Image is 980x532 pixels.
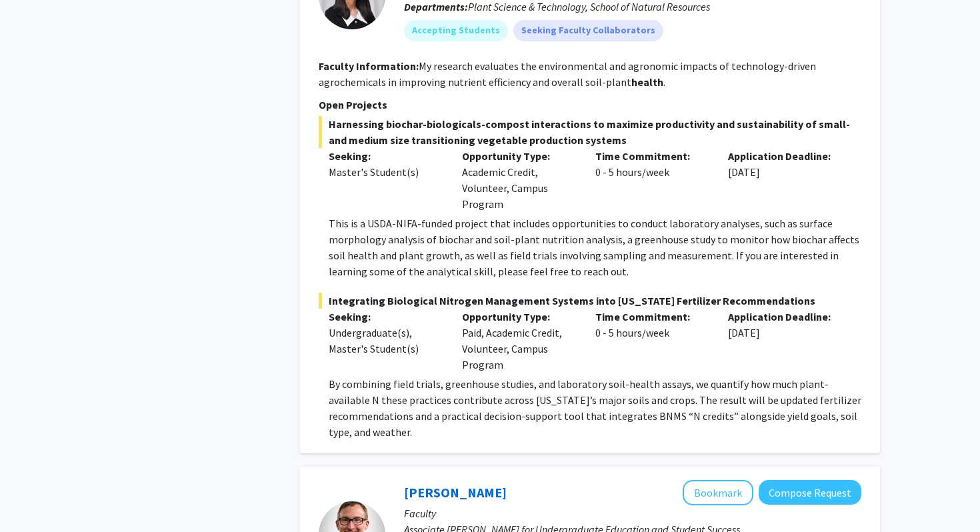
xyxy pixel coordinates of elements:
[728,148,841,164] p: Application Deadline:
[319,116,861,148] span: Harnessing biochar-biologicals-compost interactions to maximize productivity and sustainability o...
[404,20,508,41] mat-chip: Accepting Students
[585,309,719,373] div: 0 - 5 hours/week
[329,376,861,440] p: By combining field trials, greenhouse studies, and laboratory soil-health assays, we quantify how...
[513,20,663,41] mat-chip: Seeking Faculty Collaborators
[319,293,861,309] span: Integrating Biological Nitrogen Management Systems into [US_STATE] Fertilizer Recommendations
[631,75,663,89] b: health
[595,148,709,164] p: Time Commitment:
[759,480,861,505] button: Compose Request to Roger Fales
[452,148,585,212] div: Academic Credit, Volunteer, Campus Program
[319,59,419,73] b: Faculty Information:
[329,148,442,164] p: Seeking:
[718,148,851,212] div: [DATE]
[404,484,507,501] a: [PERSON_NAME]
[10,472,57,522] iframe: Chat
[718,309,851,373] div: [DATE]
[404,505,861,521] p: Faculty
[319,97,861,113] p: Open Projects
[319,59,816,89] fg-read-more: My research evaluates the environmental and agronomic impacts of technology-driven agrochemicals ...
[585,148,719,212] div: 0 - 5 hours/week
[329,215,861,279] p: This is a USDA-NIFA-funded project that includes opportunities to conduct laboratory analyses, su...
[462,148,575,164] p: Opportunity Type:
[683,480,753,505] button: Add Roger Fales to Bookmarks
[462,309,575,325] p: Opportunity Type:
[329,164,442,180] div: Master's Student(s)
[329,325,442,357] div: Undergraduate(s), Master's Student(s)
[728,309,841,325] p: Application Deadline:
[329,309,442,325] p: Seeking:
[595,309,709,325] p: Time Commitment:
[452,309,585,373] div: Paid, Academic Credit, Volunteer, Campus Program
